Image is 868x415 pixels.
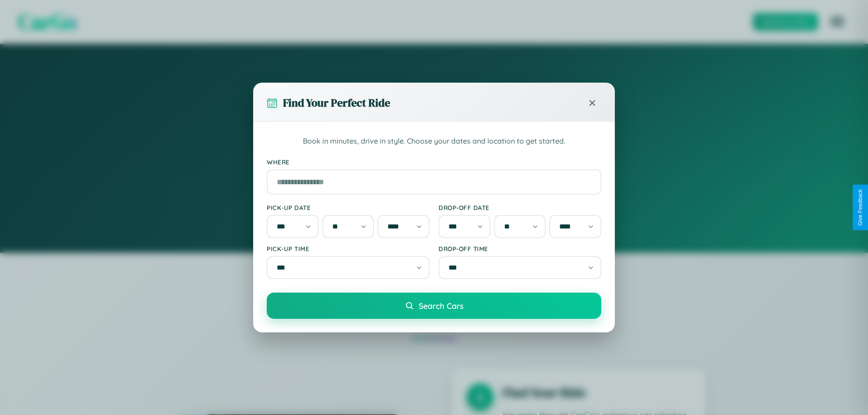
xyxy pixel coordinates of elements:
label: Pick-up Date [267,204,429,211]
label: Where [267,158,601,166]
label: Drop-off Date [439,204,601,211]
label: Pick-up Time [267,245,429,252]
span: Search Cars [419,301,463,311]
h3: Find Your Perfect Ride [283,95,390,110]
button: Search Cars [267,293,601,319]
label: Drop-off Time [439,245,601,252]
p: Book in minutes, drive in style. Choose your dates and location to get started. [267,135,601,147]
